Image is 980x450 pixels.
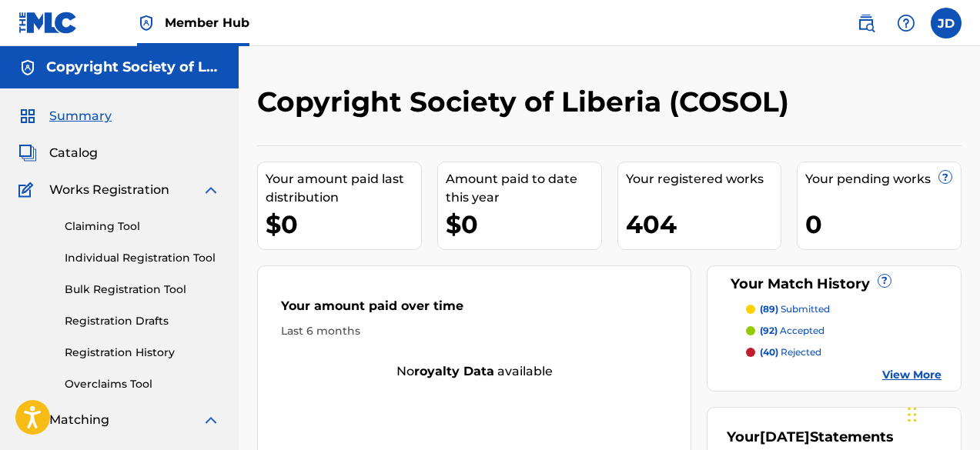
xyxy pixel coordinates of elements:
h5: Copyright Society of Liberia (COSOL) [46,58,220,76]
img: MLC Logo [18,12,78,34]
div: Last 6 months [281,323,667,339]
img: help [897,14,915,32]
div: Your Statements [727,427,894,448]
img: expand [202,181,220,199]
a: Claiming Tool [65,218,220,235]
div: Drag [908,392,917,438]
span: (92) [760,325,778,336]
a: CatalogCatalog [18,144,98,162]
div: 0 [805,207,961,242]
span: Works Registration [49,181,169,199]
p: submitted [760,302,830,316]
div: No available [258,362,691,381]
h2: Copyright Society of Liberia (COSOL) [257,85,797,119]
div: 404 [626,207,781,242]
a: (40) rejected [746,345,942,359]
div: Your pending works [805,170,961,188]
span: Summary [49,107,112,125]
p: rejected [760,345,821,359]
a: Registration Drafts [65,313,220,329]
iframe: Resource Center [937,261,980,385]
strong: royalty data [414,364,494,378]
span: (89) [760,303,778,315]
div: Your amount paid over time [281,297,667,323]
img: Works Registration [18,181,38,199]
div: User Menu [931,8,962,38]
div: $0 [446,207,601,242]
a: Registration History [65,345,220,361]
img: Accounts [18,58,37,77]
div: Your amount paid last distribution [266,170,421,207]
div: $0 [266,207,421,242]
span: Matching [49,411,109,429]
a: Public Search [851,8,881,38]
span: ? [878,275,891,287]
img: search [857,14,875,32]
span: Member Hub [165,14,249,32]
span: Catalog [49,144,98,162]
span: ? [939,171,952,183]
a: Bulk Registration Tool [65,282,220,298]
span: [DATE] [760,428,810,445]
div: Your Match History [727,274,942,295]
a: (89) submitted [746,302,942,316]
div: Your registered works [626,170,781,188]
div: Amount paid to date this year [446,170,601,207]
a: Overclaims Tool [65,376,220,392]
img: Top Rightsholder [137,14,156,32]
span: (40) [760,346,778,358]
a: SummarySummary [18,107,112,125]
img: expand [202,411,220,429]
a: Individual Registration Tool [65,250,220,266]
img: Catalog [18,144,37,162]
div: Help [891,8,921,38]
img: Summary [18,107,37,125]
iframe: Chat Widget [903,376,980,450]
a: (92) accepted [746,324,942,338]
p: accepted [760,324,824,338]
a: View More [882,367,942,383]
